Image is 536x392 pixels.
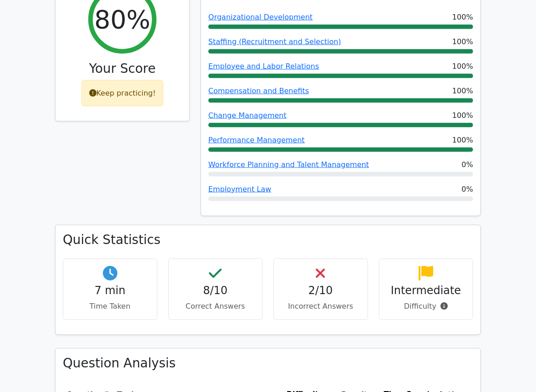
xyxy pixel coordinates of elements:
p: Incorrect Answers [281,301,360,312]
span: 100% [452,86,473,97]
p: Correct Answers [176,301,255,312]
a: Compensation and Benefits [208,87,309,95]
a: Performance Management [208,136,305,144]
h3: Your Score [63,61,182,76]
a: Workforce Planning and Talent Management [208,160,369,169]
div: Keep practicing! [81,80,164,107]
h4: 2/10 [281,285,360,298]
span: 100% [452,135,473,146]
span: 0% [462,159,473,170]
span: 100% [452,110,473,121]
h4: Intermediate [387,285,466,298]
p: Difficulty [387,301,466,312]
h3: Quick Statistics [63,233,473,248]
a: Employment Law [208,185,271,193]
span: 0% [462,184,473,195]
span: 100% [452,36,473,47]
a: Organizational Development [208,13,313,21]
h4: 7 min [71,285,150,298]
a: Employee and Labor Relations [208,62,319,71]
a: Staffing (Recruitment and Selection) [208,37,341,46]
span: 100% [452,61,473,72]
span: 100% [452,12,473,23]
h3: Question Analysis [63,356,473,371]
p: Time Taken [71,301,150,312]
h2: 80% [94,5,150,35]
a: Change Management [208,111,287,120]
h4: 8/10 [176,285,255,298]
